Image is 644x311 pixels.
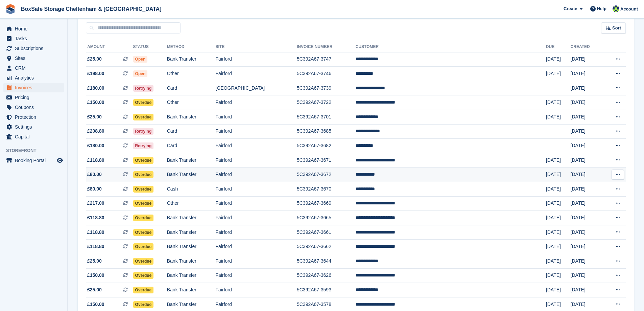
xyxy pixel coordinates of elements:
span: Overdue [133,243,154,250]
td: Bank Transfer [167,211,216,225]
td: Cash [167,182,216,197]
span: Storefront [6,147,67,154]
td: Other [167,67,216,81]
td: Fairford [216,283,297,297]
td: 5C392A67-3626 [297,268,356,283]
td: [GEOGRAPHIC_DATA] [216,81,297,95]
span: Overdue [133,258,154,265]
td: 5C392A67-3747 [297,52,356,67]
span: Sort [612,25,621,31]
th: Method [167,42,216,52]
span: £118.80 [87,157,104,164]
span: Retrying [133,128,154,135]
span: £118.80 [87,229,104,236]
td: 5C392A67-3682 [297,139,356,153]
th: Customer [356,42,546,52]
td: Card [167,124,216,139]
td: [DATE] [546,268,571,283]
span: £25.00 [87,258,102,265]
a: BoxSafe Storage Cheltenham & [GEOGRAPHIC_DATA] [18,3,164,15]
span: Analytics [15,73,55,83]
a: menu [3,34,64,43]
td: Fairford [216,168,297,182]
td: Other [167,95,216,110]
span: Overdue [133,287,154,293]
span: Protection [15,112,55,122]
span: Overdue [133,114,154,120]
span: £180.00 [87,85,104,92]
td: Fairford [216,95,297,110]
td: 5C392A67-3672 [297,168,356,182]
td: 5C392A67-3685 [297,124,356,139]
td: 5C392A67-3722 [297,95,356,110]
th: Site [216,42,297,52]
td: Bank Transfer [167,225,216,240]
a: menu [3,24,64,34]
span: Subscriptions [15,44,55,53]
span: £25.00 [87,113,102,120]
span: CRM [15,63,55,73]
td: [DATE] [571,225,602,240]
a: Preview store [56,156,64,164]
span: Open [133,70,148,77]
span: £208.80 [87,128,104,135]
span: Capital [15,132,55,141]
td: 5C392A67-3644 [297,254,356,269]
td: 5C392A67-3746 [297,67,356,81]
td: Bank Transfer [167,254,216,269]
a: menu [3,53,64,63]
td: Fairford [216,254,297,269]
td: [DATE] [546,110,571,125]
td: 5C392A67-3662 [297,240,356,254]
span: £217.00 [87,200,104,207]
td: Fairford [216,52,297,67]
span: £118.80 [87,214,104,221]
span: Open [133,56,148,63]
td: [DATE] [571,196,602,211]
td: [DATE] [546,153,571,168]
td: Bank Transfer [167,283,216,297]
td: [DATE] [546,95,571,110]
span: £180.00 [87,142,104,149]
td: Fairford [216,268,297,283]
td: [DATE] [571,283,602,297]
a: menu [3,44,64,53]
td: Fairford [216,225,297,240]
td: Bank Transfer [167,110,216,125]
span: Overdue [133,171,154,178]
td: [DATE] [571,254,602,269]
td: 5C392A67-3665 [297,211,356,225]
td: [DATE] [546,196,571,211]
td: Fairford [216,153,297,168]
td: Bank Transfer [167,168,216,182]
span: £150.00 [87,99,104,106]
td: Other [167,196,216,211]
span: £80.00 [87,171,102,178]
img: stora-icon-8386f47178a22dfd0bd8f6a31ec36ba5ce8667c1dd55bd0f319d3a0aa187defe.svg [5,4,16,14]
td: Bank Transfer [167,153,216,168]
td: [DATE] [546,67,571,81]
th: Amount [86,42,133,52]
span: Overdue [133,215,154,221]
td: [DATE] [571,211,602,225]
td: 5C392A67-3661 [297,225,356,240]
td: [DATE] [571,240,602,254]
span: £150.00 [87,272,104,279]
td: Fairford [216,182,297,197]
span: Pricing [15,93,55,102]
span: Account [620,6,638,13]
td: [DATE] [571,95,602,110]
th: Status [133,42,167,52]
td: [DATE] [546,211,571,225]
a: menu [3,103,64,112]
td: [DATE] [571,110,602,125]
td: [DATE] [546,240,571,254]
a: menu [3,73,64,83]
a: menu [3,63,64,73]
span: Settings [15,122,55,132]
td: Fairford [216,139,297,153]
a: menu [3,156,64,165]
td: [DATE] [571,139,602,153]
td: [DATE] [546,52,571,67]
td: [DATE] [571,153,602,168]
